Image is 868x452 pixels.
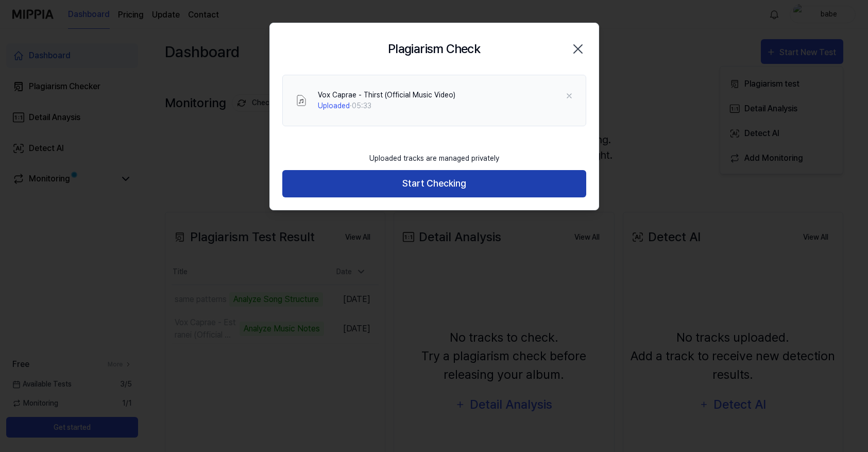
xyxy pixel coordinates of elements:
[318,90,455,101] div: Vox Caprae - Thirst (Official Music Video)
[295,94,308,107] img: File Select
[388,40,480,58] h2: Plagiarism Check
[282,170,586,197] button: Start Checking
[318,101,455,111] div: · 05:33
[318,102,350,110] span: Uploaded
[363,147,505,170] div: Uploaded tracks are managed privately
